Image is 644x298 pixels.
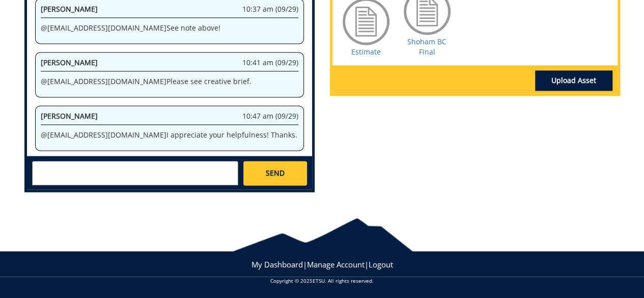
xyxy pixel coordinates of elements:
[369,259,393,269] a: Logout
[351,47,381,57] a: Estimate
[266,168,285,178] span: SEND
[313,277,325,284] a: ETSU
[41,76,298,87] p: @ [EMAIL_ADDRESS][DOMAIN_NAME] Please see creative brief.
[407,37,446,57] a: Shoham BC Final
[242,4,298,14] span: 10:37 am (09/29)
[41,58,98,67] span: [PERSON_NAME]
[41,4,98,14] span: [PERSON_NAME]
[41,111,98,121] span: [PERSON_NAME]
[243,161,306,185] a: SEND
[251,259,303,269] a: My Dashboard
[242,111,298,121] span: 10:47 am (09/29)
[32,161,238,185] textarea: messageToSend
[307,259,365,269] a: Manage Account
[535,70,612,91] a: Upload Asset
[41,130,298,140] p: @ [EMAIL_ADDRESS][DOMAIN_NAME] I appreciate your helpfulness! Thanks.
[242,58,298,68] span: 10:41 am (09/29)
[41,23,298,33] p: @ [EMAIL_ADDRESS][DOMAIN_NAME] See note above!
